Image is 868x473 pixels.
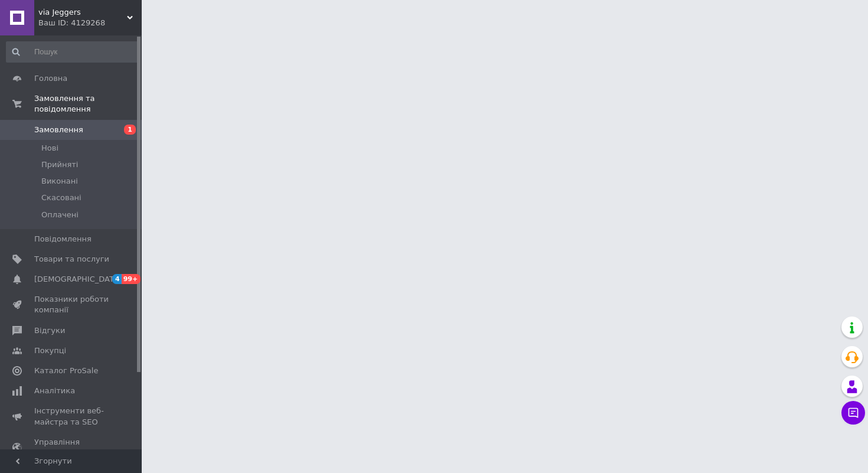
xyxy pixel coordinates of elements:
[41,176,78,187] span: Виконані
[34,437,109,458] span: Управління сайтом
[6,41,139,63] input: Пошук
[38,18,142,28] div: Ваш ID: 4129268
[41,143,58,154] span: Нові
[34,234,92,244] span: Повідомлення
[34,345,66,356] span: Покупці
[41,210,79,220] span: Оплачені
[41,159,78,170] span: Прийняті
[124,125,136,135] span: 1
[38,7,127,18] span: via Jeggers
[34,386,75,396] span: Аналітика
[34,274,122,285] span: [DEMOGRAPHIC_DATA]
[34,254,109,265] span: Товари та послуги
[122,274,141,284] span: 99+
[34,125,83,135] span: Замовлення
[112,274,122,284] span: 4
[34,93,142,115] span: Замовлення та повідомлення
[41,193,81,203] span: Скасовані
[34,406,109,427] span: Інструменти веб-майстра та SEO
[34,294,109,315] span: Показники роботи компанії
[841,401,865,425] button: Чат з покупцем
[34,325,65,336] span: Відгуки
[34,73,67,84] span: Головна
[34,366,98,376] span: Каталог ProSale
